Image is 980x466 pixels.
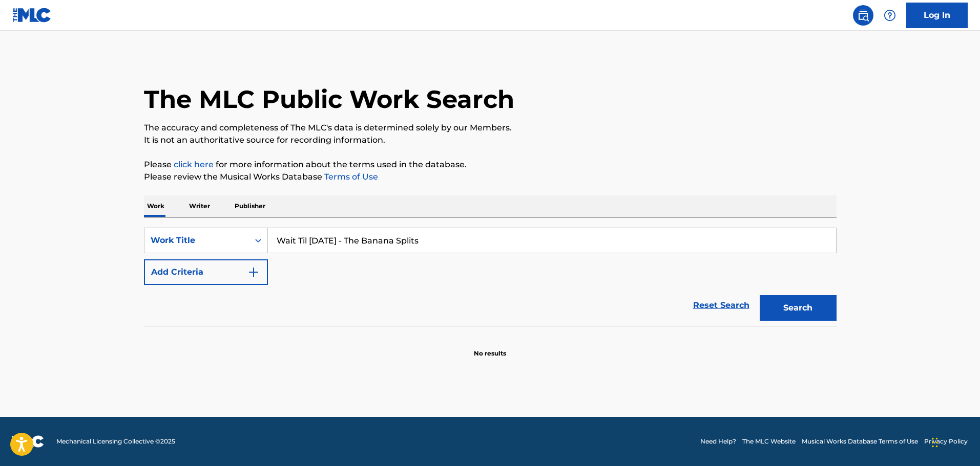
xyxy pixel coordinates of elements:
[144,171,837,183] p: Please review the Musical Works Database
[880,5,900,26] div: Help
[144,159,837,171] p: Please for more information about the terms used in the database.
[929,417,980,466] iframe: Chat Widget
[853,5,873,26] a: Public Search
[474,337,506,358] p: No results
[144,134,837,146] p: It is not an authoritative source for recording information.
[322,172,378,182] a: Terms of Use
[742,437,796,446] a: The MLC Website
[884,9,896,21] img: help
[857,9,869,21] img: search
[12,435,44,448] img: logo
[802,437,918,446] a: Musical Works Database Terms of Use
[700,437,736,446] a: Need Help?
[144,84,514,115] h1: The MLC Public Work Search
[688,294,755,317] a: Reset Search
[924,437,968,446] a: Privacy Policy
[144,259,268,285] button: Add Criteria
[932,427,938,458] div: Drag
[760,295,837,321] button: Search
[144,228,837,326] form: Search Form
[186,195,213,217] p: Writer
[56,437,175,446] span: Mechanical Licensing Collective © 2025
[151,234,243,247] div: Work Title
[247,266,260,278] img: 9d2ae6d4665cec9f34b9.svg
[906,3,968,28] a: Log In
[174,160,214,169] a: click here
[12,8,52,23] img: MLC Logo
[144,195,168,217] p: Work
[232,195,268,217] p: Publisher
[144,122,837,134] p: The accuracy and completeness of The MLC's data is determined solely by our Members.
